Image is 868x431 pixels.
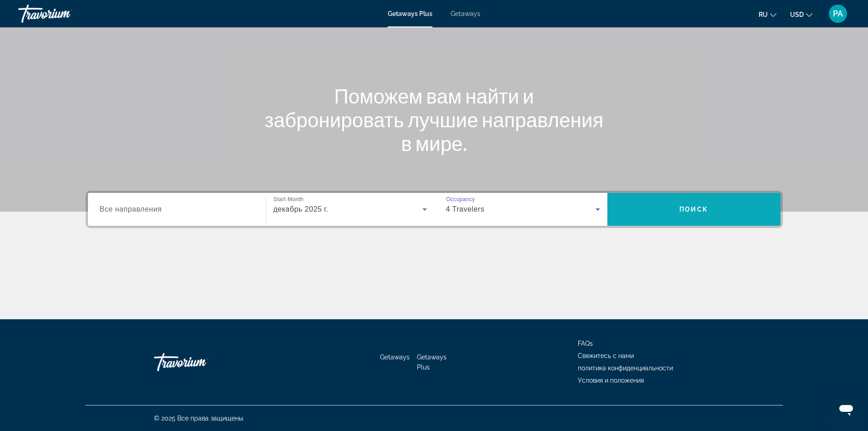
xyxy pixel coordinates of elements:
a: Getaways Plus [388,10,432,17]
h1: Поможем вам найти и забронировать лучшие направления в мире. [263,84,605,155]
a: Условия и положения [578,377,644,384]
a: FAQs [578,340,593,347]
button: Change language [759,8,776,21]
button: User Menu [826,4,850,23]
span: ru [759,11,768,18]
span: Occupancy [446,197,475,203]
span: USD [790,11,804,18]
button: Change currency [790,8,812,21]
span: PA [833,9,843,18]
a: Getaways Plus [417,353,447,371]
div: Search widget [88,193,781,226]
span: 4 Travelers [446,205,485,213]
button: Поиск [607,193,781,226]
span: декабрь 2025 г. [273,205,329,213]
span: © 2025 Все права защищены. [154,415,244,422]
a: политика конфиденциальности [578,364,673,372]
span: Поиск [679,206,708,213]
span: Все направления [100,205,162,213]
a: Свяжитесь с нами [578,352,634,359]
span: Start Month [273,197,303,203]
a: Getaways [380,353,410,361]
iframe: Кнопка запуска окна обмена сообщениями [832,395,861,424]
a: Travorium [18,2,109,26]
a: Getaways [451,10,480,17]
a: Travorium [154,348,245,376]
